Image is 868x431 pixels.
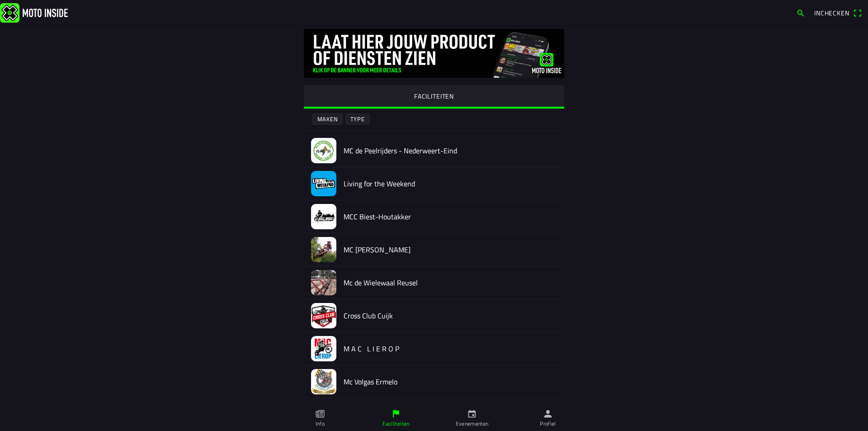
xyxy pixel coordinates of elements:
h2: Mc de Wielewaal Reusel [344,279,557,287]
img: iSUQscf9i1joESlnIyEiMfogXz7Bc5tjPeDLpnIM.jpeg [311,171,336,196]
ion-label: Info [316,420,325,428]
img: sCleOuLcZu0uXzcCJj7MbjlmDPuiK8LwTvsfTPE1.png [311,336,336,361]
ion-button: Type [345,113,370,125]
h2: Mc Volgas Ermelo [344,378,557,386]
ion-icon: flag [391,409,401,419]
a: Incheckenqr scanner [810,5,866,20]
h2: Living for the Weekend [344,180,557,188]
h2: MC [PERSON_NAME] [344,246,557,254]
ion-text: Maken [317,116,338,122]
img: OVnFQxerog5cC59gt7GlBiORcCq4WNUAybko3va6.jpeg [311,237,336,262]
ion-label: Profiel [540,420,556,428]
span: Inchecken [814,8,849,18]
img: aAdPnaJ0eM91CyR0W3EJwaucQemX36SUl3ujApoD.jpeg [311,138,336,163]
h2: Cross Club Cuijk [344,312,557,320]
ion-label: Evenementen [456,420,489,428]
ion-label: Faciliteiten [382,420,409,428]
img: YWMvcvOLWY37agttpRZJaAs8ZAiLaNCKac4Ftzsi.jpeg [311,270,336,295]
h2: M A C L I E R O P [344,345,557,353]
img: NfW0nHITyqKAzdTnw5f60d4xrRiuM2tsSi92Ny8Z.png [311,402,336,427]
img: gq2TelBLMmpi4fWFHNg00ygdNTGbkoIX0dQjbKR7.jpg [304,29,564,78]
h2: MCC Biest-Houtakker [344,213,557,221]
ion-icon: calendar [467,409,477,419]
a: search [792,5,810,20]
ion-icon: paper [315,409,325,419]
ion-icon: person [543,409,553,419]
img: vKiD6aWk1KGCV7kxOazT7ShHwSDtaq6zenDXxJPe.jpeg [311,303,336,328]
h2: MC de Peelrijders - Nederweert-Eind [344,147,557,155]
ion-segment-button: FACILITEITEN [304,85,564,109]
img: fZaLbSkDvnr1C4GUSZfQfuKvSpE6MliCMoEx3pMa.jpg [311,369,336,394]
img: blYthksgOceLkNu2ej2JKmd89r2Pk2JqgKxchyE3.jpg [311,204,336,229]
